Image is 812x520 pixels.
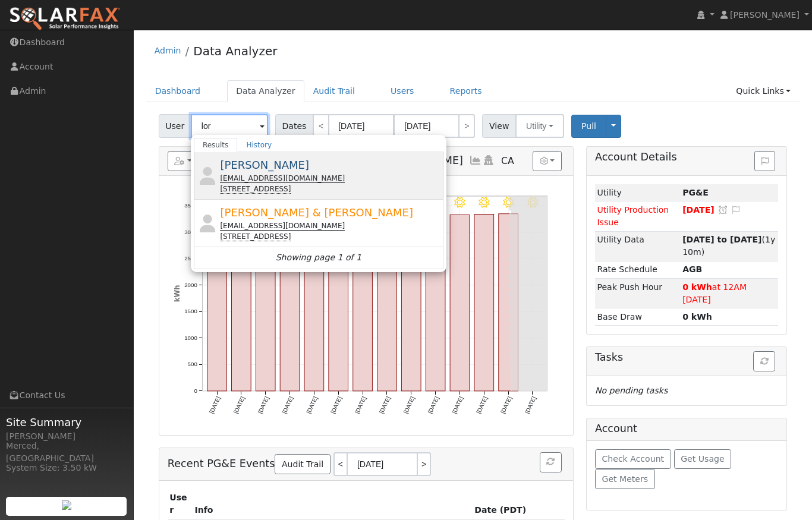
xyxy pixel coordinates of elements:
a: < [313,114,329,138]
h5: Recent PG&E Events [168,452,565,476]
text: 2000 [184,282,197,288]
rect: onclick="" [426,215,445,392]
span: Pull [581,121,596,131]
button: Refresh [753,351,775,371]
text: [DATE] [426,396,440,415]
text: [DATE] [256,396,270,415]
span: [PERSON_NAME] [220,159,309,171]
text: [DATE] [232,396,246,415]
img: retrieve [62,500,71,510]
text: [DATE] [305,396,319,415]
strong: 0 kWh [682,312,712,322]
i: 8/10 - Clear [454,197,465,207]
span: Get Meters [602,474,648,484]
text: [DATE] [354,396,367,415]
img: SolarFax [9,7,121,31]
h5: Account Details [595,151,778,163]
a: Audit Trail [304,80,364,102]
span: Utility Production Issue [597,205,669,227]
rect: onclick="" [329,215,348,391]
button: Get Usage [674,449,732,469]
text: 1000 [184,335,197,341]
text: 3500 [184,203,197,209]
text: 2500 [184,256,197,262]
span: [PERSON_NAME][US_STATE] [PERSON_NAME] [226,155,463,166]
a: Audit Trail [275,454,330,474]
a: Quick Links [727,80,800,102]
span: User [159,114,191,138]
div: [PERSON_NAME] [6,430,127,443]
text: [DATE] [451,396,464,415]
rect: onclick="" [450,215,470,391]
span: View [482,114,516,138]
text: 3000 [184,229,197,235]
a: Results [194,138,238,152]
td: Peak Push Hour [595,278,681,308]
a: History [237,138,281,152]
a: Data Analyzer [193,44,277,58]
button: Pull [571,115,606,138]
td: Utility Data [595,231,681,261]
td: Base Draw [595,308,681,326]
th: Info [193,489,473,519]
td: Utility [595,184,681,201]
a: Admin [155,46,181,55]
rect: onclick="" [353,215,372,391]
div: Merced, [GEOGRAPHIC_DATA] [6,440,127,465]
button: Check Account [595,449,671,469]
th: Date (PDT) [473,489,565,519]
text: [DATE] [475,396,489,415]
a: > [418,452,431,476]
span: [DATE] [682,205,715,215]
text: [DATE] [402,396,416,415]
button: Utility [515,114,564,138]
td: Rate Schedule [595,261,681,278]
i: 8/11 - Clear [479,197,489,207]
rect: onclick="" [474,215,494,391]
rect: onclick="" [207,215,226,391]
text: kWh [172,285,181,302]
a: Snooze this issue [717,205,728,215]
a: Users [382,80,423,102]
i: Edit Issue [731,206,741,214]
span: Dates [275,114,313,138]
span: CA [501,155,514,166]
span: Get Usage [681,454,724,464]
text: [DATE] [281,396,294,415]
rect: onclick="" [499,214,518,391]
strong: 0 kWh [682,282,712,292]
i: Showing page 1 of 1 [276,251,361,264]
a: Data Analyzer [227,80,304,102]
text: [DATE] [378,396,392,415]
a: < [333,452,347,476]
rect: onclick="" [280,215,300,391]
h5: Tasks [595,351,778,364]
button: Issue History [754,151,775,171]
i: 8/12 - Clear [503,197,514,207]
a: Multi-Series Graph [469,155,482,166]
a: > [458,114,475,138]
strong: C [682,264,702,274]
text: 0 [194,387,197,394]
i: No pending tasks [595,386,668,395]
a: Reports [441,80,491,102]
button: Get Meters [595,469,655,489]
h5: Account [595,423,637,434]
text: [DATE] [208,396,222,415]
text: [DATE] [499,396,513,415]
span: Site Summary [6,414,127,430]
strong: [DATE] to [DATE] [682,235,761,244]
strong: ID: 17145272, authorized: 08/06/25 [682,188,709,197]
text: 1500 [184,308,197,315]
th: User [168,489,193,519]
td: at 12AM [DATE] [681,278,779,308]
rect: onclick="" [304,215,324,391]
button: Refresh [540,452,562,472]
rect: onclick="" [256,215,275,391]
span: [PERSON_NAME] & [PERSON_NAME] [220,206,413,219]
text: [DATE] [329,396,343,415]
text: 500 [187,361,197,368]
rect: onclick="" [231,215,251,392]
span: (1y 10m) [682,235,775,257]
span: Check Account [602,454,664,464]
